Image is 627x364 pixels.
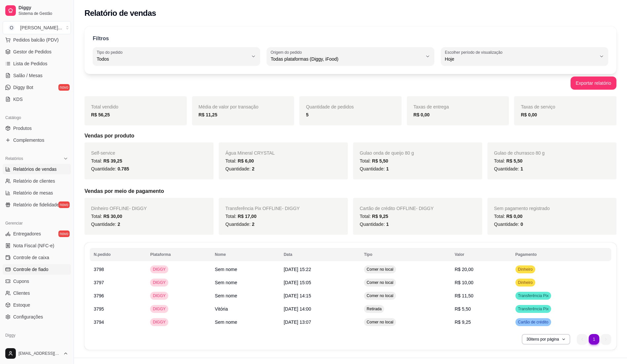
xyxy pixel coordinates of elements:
[91,166,129,171] span: Quantidade:
[267,47,434,66] button: Origem do pedidoTodas plataformas (Diggy, iFood)
[199,112,217,117] strong: R$ 11,25
[284,306,311,312] span: [DATE] 14:00
[3,21,71,34] button: Select a team
[589,334,599,345] li: pagination item 1 active
[3,112,71,123] div: Catálogo
[360,166,389,171] span: Quantidade:
[13,48,51,55] span: Gestor de Pedidos
[3,276,71,287] a: Cupons
[441,47,608,66] button: Escolher período de visualizaçãoHoje
[252,222,254,227] span: 2
[211,248,280,261] th: Nome
[280,248,360,261] th: Data
[3,94,71,105] a: KDS
[146,248,211,261] th: Plataforma
[3,346,71,361] button: [EMAIL_ADDRESS][DOMAIN_NAME]
[284,280,311,285] span: [DATE] 15:05
[494,166,523,171] span: Quantidade:
[455,267,474,272] span: R$ 20,00
[360,222,389,227] span: Quantidade:
[574,331,614,348] nav: pagination navigation
[511,248,611,261] th: Pagamento
[3,135,71,145] a: Complementos
[13,125,32,132] span: Produtos
[494,214,522,219] span: Total:
[494,150,544,156] span: Gulao de churrasco 80 g
[18,5,68,11] span: Diggy
[494,158,522,164] span: Total:
[284,319,311,325] span: [DATE] 13:07
[13,314,43,320] span: Configurações
[211,302,280,316] td: Vitória
[517,319,550,325] span: Cartão de crédito
[3,58,71,69] a: Lista de Pedidos
[445,49,505,55] label: Escolher período de visualização
[13,290,30,296] span: Clientes
[306,104,354,109] span: Quantidade de pedidos
[252,166,254,171] span: 2
[522,334,570,345] button: 30itens por página
[90,248,146,261] th: N.pedido
[103,158,122,164] span: R$ 39,25
[13,137,44,143] span: Complementos
[413,104,449,109] span: Taxas de entrega
[306,112,309,117] strong: 5
[3,176,71,186] a: Relatório de clientes
[225,206,300,211] span: Transferência Pix OFFLINE - DIGGY
[91,104,118,109] span: Total vendido
[94,280,104,285] span: 3797
[18,351,60,356] span: [EMAIL_ADDRESS][DOMAIN_NAME]
[3,188,71,198] a: Relatório de mesas
[20,24,62,31] div: [PERSON_NAME] ...
[5,156,23,161] span: Relatórios
[3,70,71,81] a: Salão / Mesas
[13,166,57,172] span: Relatórios de vendas
[225,222,254,227] span: Quantidade:
[225,158,254,164] span: Total:
[97,49,125,55] label: Tipo do pedido
[386,222,389,227] span: 1
[225,166,254,171] span: Quantidade:
[365,280,395,285] span: Comer no local
[13,230,41,237] span: Entregadores
[13,201,59,208] span: Relatório de fidelidade
[494,206,550,211] span: Sem pagamento registrado
[13,302,30,308] span: Estoque
[94,306,104,312] span: 3795
[151,306,167,312] span: DIGGY
[445,56,596,62] span: Hoje
[151,293,167,298] span: DIGGY
[455,319,471,325] span: R$ 9,25
[365,293,395,298] span: Comer no local
[3,3,71,18] a: DiggySistema de Gestão
[3,82,71,93] a: Diggy Botnovo
[13,84,33,91] span: Diggy Bot
[3,35,71,45] button: Pedidos balcão (PDV)
[238,214,256,219] span: R$ 17,00
[360,206,434,211] span: Cartão de crédito OFFLINE - DIGGY
[372,214,388,219] span: R$ 9,25
[3,240,71,251] a: Nota Fiscal (NFC-e)
[13,60,48,67] span: Lista de Pedidos
[517,280,534,285] span: Dinheiro
[360,214,388,219] span: Total:
[94,319,104,325] span: 3794
[3,252,71,263] a: Controle de caixa
[151,319,167,325] span: DIGGY
[151,267,167,272] span: DIGGY
[271,49,304,55] label: Origem do pedido
[225,214,256,219] span: Total:
[211,289,280,302] td: Sem nome
[103,214,122,219] span: R$ 30,00
[84,8,156,18] h2: Relatório de vendas
[3,228,71,239] a: Entregadoresnovo
[521,112,537,117] strong: R$ 0,00
[117,222,120,227] span: 2
[571,76,616,90] button: Exportar relatório
[13,242,54,249] span: Nota Fiscal (NFC-e)
[13,266,49,273] span: Controle de fiado
[517,267,534,272] span: Dinheiro
[3,264,71,275] a: Controle de fiado
[521,104,555,109] span: Taxas de serviço
[13,72,43,79] span: Salão / Mesas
